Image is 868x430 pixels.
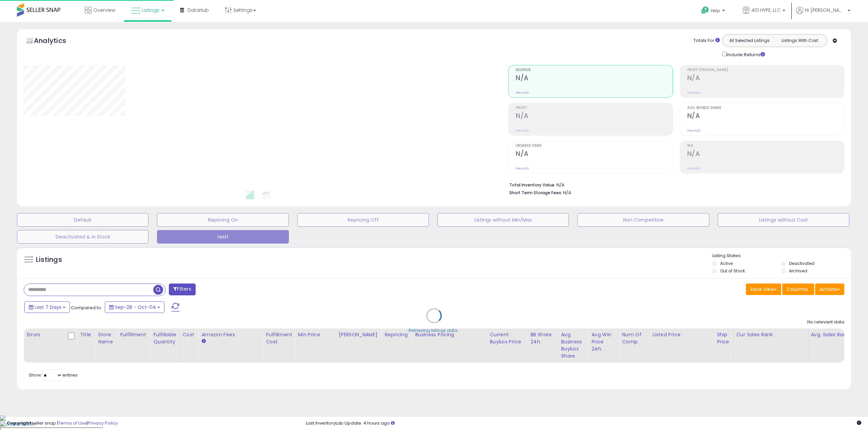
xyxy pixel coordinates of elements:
a: Hi [PERSON_NAME] [796,7,850,22]
small: Prev: N/A [687,129,701,133]
button: Listings With Cost [774,36,825,45]
span: 401 HYPE, LLC [751,7,781,14]
span: Hi [PERSON_NAME] [805,7,846,14]
span: Revenue [516,68,672,72]
span: Overview [93,7,115,14]
h2: N/A [687,112,844,121]
div: Retrieving listings data.. [409,327,459,334]
button: Repricing Off [297,213,429,227]
button: Non Competitive [577,213,709,227]
small: Prev: N/A [516,91,529,95]
b: Total Inventory Value: [509,182,555,188]
div: Totals For [693,38,720,44]
span: Listings [142,7,159,14]
button: All Selected Listings [724,36,775,45]
h2: N/A [516,150,672,159]
small: Prev: N/A [516,166,529,171]
span: ROI [687,144,844,148]
button: Listings without Min/Max [437,213,569,227]
button: Repricing On [157,213,289,227]
span: DataHub [188,7,209,14]
span: Ordered Items [516,144,672,148]
h5: Analytics [34,36,79,47]
h2: N/A [687,74,844,83]
h2: N/A [687,150,844,159]
small: Prev: N/A [687,166,701,171]
button: test1 [157,230,289,244]
span: Profit [PERSON_NAME] [687,68,844,72]
b: Short Term Storage Fees: [509,190,562,196]
a: Help [696,1,732,22]
div: Include Returns [717,50,773,58]
h2: N/A [516,112,672,121]
small: Prev: N/A [516,129,529,133]
li: N/A [509,180,839,188]
span: Help [711,8,720,14]
h2: N/A [516,74,672,83]
i: Get Help [701,6,709,15]
small: Prev: N/A [687,91,701,95]
button: Default [17,213,149,227]
span: Profit [516,106,672,110]
button: Listings without Cost [718,213,849,227]
span: N/A [563,189,571,196]
button: Deactivated & In Stock [17,230,149,244]
span: Avg. Buybox Share [687,106,844,110]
